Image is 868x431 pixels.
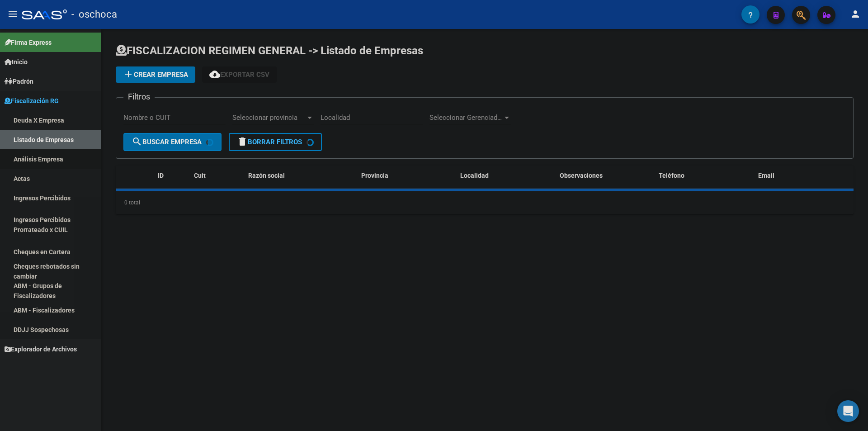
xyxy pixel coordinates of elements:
[232,114,306,122] span: Seleccionar provincia
[5,57,28,67] span: Inicio
[229,133,322,151] button: Borrar Filtros
[123,90,155,103] h3: Filtros
[7,9,18,19] mat-icon: menu
[429,114,503,122] span: Seleccionar Gerenciador
[237,138,302,146] span: Borrar Filtros
[560,172,603,179] span: Observaciones
[245,166,358,185] datatable-header-cell: Razón social
[154,166,190,185] datatable-header-cell: ID
[116,191,854,214] div: 0 total
[460,172,489,179] span: Localidad
[248,172,285,179] span: Razón social
[116,66,195,83] button: Crear Empresa
[209,69,220,80] mat-icon: cloud_download
[837,400,859,422] div: Open Intercom Messenger
[158,172,164,179] span: ID
[5,96,59,106] span: Fiscalización RG
[755,166,854,185] datatable-header-cell: Email
[556,166,655,185] datatable-header-cell: Observaciones
[123,71,188,79] span: Crear Empresa
[5,38,52,47] span: Firma Express
[237,136,248,147] mat-icon: delete
[116,44,423,57] span: FISCALIZACION REGIMEN GENERAL -> Listado de Empresas
[209,71,269,79] span: Exportar CSV
[361,172,388,179] span: Provincia
[202,66,277,83] button: Exportar CSV
[655,166,754,185] datatable-header-cell: Teléfono
[850,9,861,19] mat-icon: person
[457,166,556,185] datatable-header-cell: Localidad
[758,172,774,179] span: Email
[5,76,33,86] span: Padrón
[132,136,142,147] mat-icon: search
[190,166,245,185] datatable-header-cell: Cuit
[659,172,684,179] span: Teléfono
[358,166,457,185] datatable-header-cell: Provincia
[132,138,202,146] span: Buscar Empresa
[123,69,134,80] mat-icon: add
[71,5,117,24] span: - oschoca
[194,172,206,179] span: Cuit
[5,344,77,354] span: Explorador de Archivos
[123,133,222,151] button: Buscar Empresa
